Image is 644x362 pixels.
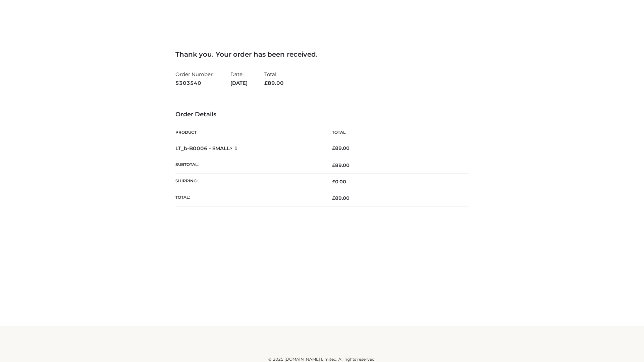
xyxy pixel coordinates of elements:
[332,145,350,151] bdi: 89.00
[175,50,469,58] h3: Thank you. Your order has been received.
[230,145,238,152] strong: × 1
[264,80,284,86] span: 89.00
[322,125,469,140] th: Total
[332,179,335,185] span: £
[175,145,238,152] strong: LT_b-B0006 - SMALL
[175,111,469,118] h3: Order Details
[264,80,268,86] span: £
[264,68,284,89] li: Total:
[332,195,350,201] span: 89.00
[332,162,350,168] span: 89.00
[332,179,346,185] bdi: 0.00
[175,190,322,206] th: Total:
[175,157,322,173] th: Subtotal:
[175,68,214,89] li: Order Number:
[332,162,335,168] span: £
[230,68,248,89] li: Date:
[230,79,248,87] strong: [DATE]
[175,174,322,190] th: Shipping:
[175,125,322,140] th: Product
[175,79,214,87] strong: 5303540
[332,145,335,151] span: £
[332,195,335,201] span: £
